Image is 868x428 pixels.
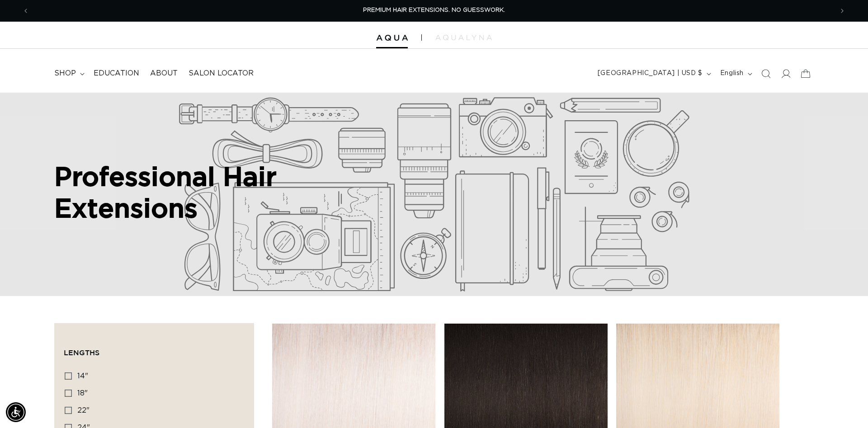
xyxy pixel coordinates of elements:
a: Salon Locator [183,63,259,84]
button: [GEOGRAPHIC_DATA] | USD $ [592,65,715,82]
summary: Search [756,64,776,84]
summary: shop [49,63,88,84]
img: Aqua Hair Extensions [376,35,408,41]
span: shop [54,69,76,78]
img: aqualyna.com [435,35,492,40]
span: Salon Locator [189,69,254,78]
span: Education [94,69,139,78]
span: PREMIUM HAIR EXTENSIONS. NO GUESSWORK. [363,7,505,13]
span: 18" [77,390,88,397]
button: Previous announcement [16,2,36,19]
h2: Professional Hair Extensions [54,160,398,223]
span: 14" [77,372,88,380]
span: Lengths [64,348,99,357]
span: 22" [77,407,90,414]
summary: Lengths (0 selected) [64,333,245,365]
button: English [715,65,756,82]
span: [GEOGRAPHIC_DATA] | USD $ [598,69,703,78]
a: About [145,63,183,84]
div: Accessibility Menu [6,402,26,422]
button: Next announcement [832,2,852,19]
span: English [720,69,744,78]
span: About [150,69,178,78]
a: Education [88,63,145,84]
